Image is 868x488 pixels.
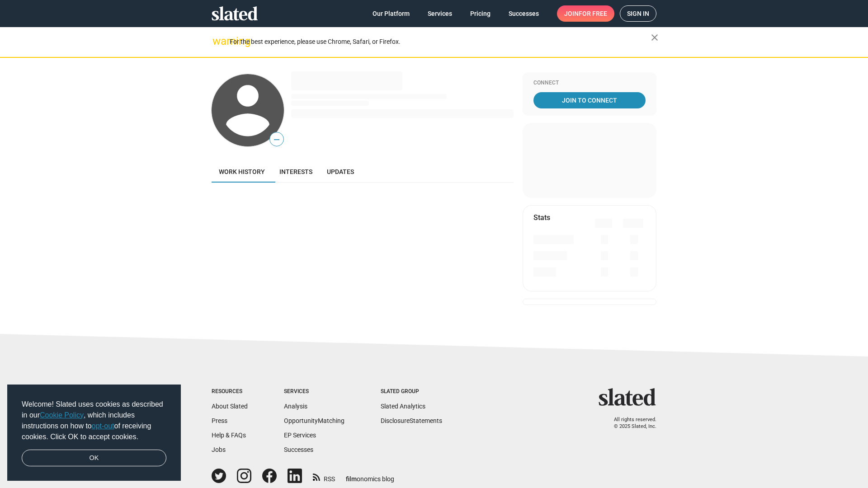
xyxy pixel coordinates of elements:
[381,417,442,424] a: DisclosureStatements
[22,399,166,442] span: Welcome! Slated uses cookies as described in our , which includes instructions on how to of recei...
[272,161,320,183] a: Interests
[212,36,223,47] mat-icon: warning
[212,403,248,410] a: About Slated
[620,5,656,22] a: Sign in
[381,403,425,410] a: Slated Analytics
[420,5,459,22] a: Services
[92,422,114,430] a: opt-out
[533,92,646,108] a: Join To Connect
[579,5,607,22] span: for free
[284,417,344,424] a: OpportunityMatching
[533,80,646,87] div: Connect
[327,168,354,175] span: Updates
[535,92,644,108] span: Join To Connect
[501,5,546,22] a: Successes
[320,161,361,183] a: Updates
[212,432,246,439] a: Help & FAQs
[604,417,656,430] p: All rights reserved. © 2025 Slated, Inc.
[279,168,312,175] span: Interests
[212,388,248,395] div: Resources
[373,5,410,22] span: Our Platform
[313,469,335,483] a: RSS
[428,5,452,22] span: Services
[212,161,272,183] a: Work history
[381,388,442,395] div: Slated Group
[230,36,651,48] div: For the best experience, please use Chrome, Safari, or Firefox.
[346,475,357,483] span: film
[284,388,344,395] div: Services
[564,5,607,22] span: Join
[649,32,660,43] mat-icon: close
[40,411,84,419] a: Cookie Policy
[212,446,226,453] a: Jobs
[212,417,227,424] a: Press
[627,6,649,21] span: Sign in
[219,168,265,175] span: Work history
[365,5,417,22] a: Our Platform
[270,134,283,145] span: —
[470,5,491,22] span: Pricing
[463,5,498,22] a: Pricing
[557,5,614,22] a: Joinfor free
[284,403,307,410] a: Analysis
[346,468,394,483] a: filmonomics blog
[22,450,166,467] a: dismiss cookie message
[509,5,539,22] span: Successes
[284,446,313,453] a: Successes
[284,432,316,439] a: EP Services
[533,213,550,222] mat-card-title: Stats
[7,385,181,481] div: cookieconsent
